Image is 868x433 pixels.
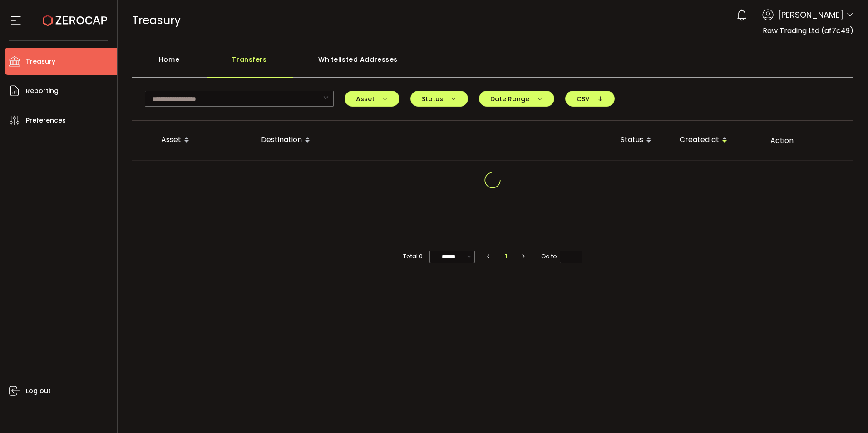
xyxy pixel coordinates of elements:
div: Home [132,50,207,78]
span: Log out [26,384,51,398]
span: Status [422,96,457,102]
iframe: Chat Widget [823,389,868,433]
span: [PERSON_NAME] [778,9,843,21]
span: Go to [541,250,582,263]
button: Asset [345,91,399,107]
span: Treasury [26,55,55,68]
li: 1 [498,250,514,263]
button: CSV [565,91,615,107]
span: Preferences [26,114,66,127]
button: Status [410,91,468,107]
span: Treasury [132,12,181,28]
div: Whitelisted Addresses [293,50,424,78]
span: Raw Trading Ltd (af7c49) [763,25,853,36]
span: Date Range [490,96,543,102]
span: Total 0 [403,250,423,263]
div: Transfers [207,50,293,78]
button: Date Range [479,91,554,107]
span: Reporting [26,84,59,98]
span: Asset [356,96,388,102]
span: CSV [577,96,603,102]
